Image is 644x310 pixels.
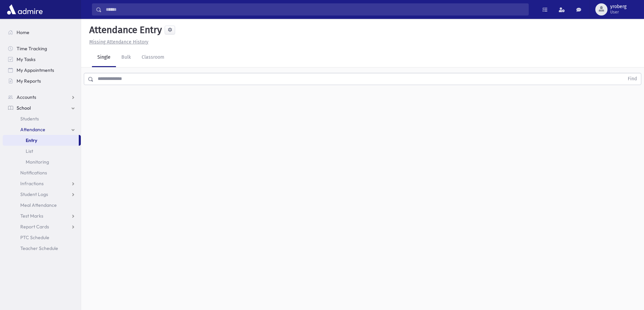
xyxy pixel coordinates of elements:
span: Home [17,29,29,35]
a: My Tasks [3,54,81,65]
a: Test Marks [3,210,81,221]
a: Classroom [136,48,170,67]
a: PTC Schedule [3,232,81,243]
span: My Tasks [17,56,35,62]
span: Infractions [20,180,44,187]
span: Meal Attendance [20,202,57,208]
span: Test Marks [20,213,43,219]
span: Teacher Schedule [20,245,58,251]
button: Find [624,73,641,85]
a: List [3,146,81,157]
span: Notifications [20,170,47,176]
span: List [26,148,33,154]
span: User [610,9,626,15]
span: Students [20,116,39,122]
a: My Appointments [3,65,81,76]
a: Monitoring [3,157,81,167]
a: Infractions [3,178,81,189]
span: My Reports [17,78,41,84]
span: Student Logs [20,191,48,197]
a: Student Logs [3,189,81,200]
span: Report Cards [20,224,49,230]
span: Attendance [20,126,45,133]
span: yroberg [610,4,626,9]
span: My Appointments [17,67,54,73]
a: Time Tracking [3,43,81,54]
u: Missing Attendance History [89,39,148,45]
a: Notifications [3,167,81,178]
span: Accounts [17,94,36,100]
a: Single [92,48,116,67]
a: Attendance [3,124,81,135]
span: Time Tracking [17,46,47,52]
input: Search [102,3,528,16]
span: Monitoring [26,159,49,165]
span: PTC Schedule [20,234,49,241]
a: Home [3,27,81,38]
a: Missing Attendance History [87,39,148,45]
a: Bulk [116,48,136,67]
a: Entry [3,135,79,146]
a: Students [3,113,81,124]
span: Entry [26,137,37,143]
a: My Reports [3,76,81,86]
a: Accounts [3,92,81,103]
img: AdmirePro [5,3,44,16]
a: Report Cards [3,221,81,232]
a: Teacher Schedule [3,243,81,254]
a: Meal Attendance [3,200,81,210]
span: School [17,105,31,111]
h5: Attendance Entry [87,24,162,36]
a: School [3,103,81,113]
